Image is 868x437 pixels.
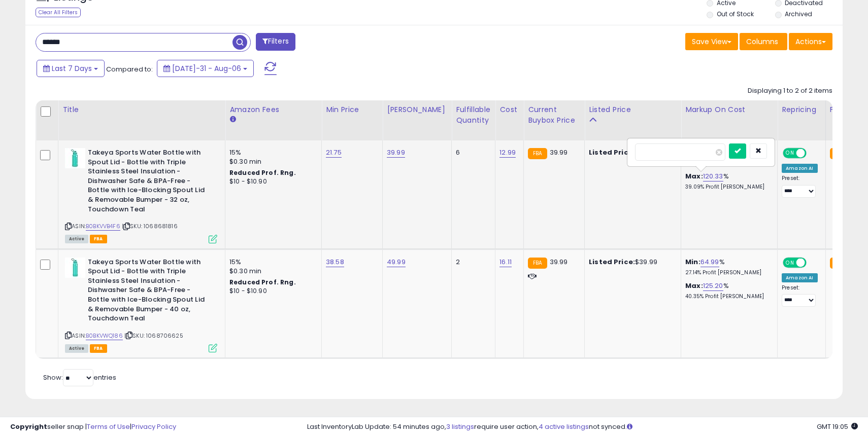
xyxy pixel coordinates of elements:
span: [DATE]-31 - Aug-06 [172,63,241,74]
a: Terms of Use [87,422,130,431]
div: seller snap | | [10,422,176,432]
a: 4 active listings [539,422,589,431]
span: FBA [90,344,107,353]
th: The percentage added to the cost of goods (COGS) that forms the calculator for Min & Max prices. [681,100,778,140]
div: % [685,258,770,276]
div: % [685,172,770,191]
div: Last InventoryLab Update: 54 minutes ago, require user action, not synced. [307,422,858,432]
span: Show: entries [43,373,116,382]
b: Reduced Prof. Rng. [229,278,296,286]
div: [PERSON_NAME] [387,104,447,115]
b: Max: [685,281,703,290]
span: 2025-08-14 19:05 GMT [817,422,858,431]
div: Title [62,104,221,115]
button: Save View [685,33,738,50]
div: Cost [499,104,519,115]
span: OFF [805,258,821,267]
div: Listed Price [589,104,677,115]
button: [DATE]-31 - Aug-06 [157,60,254,77]
button: Columns [740,33,787,50]
b: Listed Price: [589,257,635,267]
small: FBA [528,148,547,159]
div: ASIN: [65,258,217,352]
a: 125.20 [703,281,723,291]
div: Preset: [782,175,817,198]
p: 27.14% Profit [PERSON_NAME] [685,269,770,276]
span: Compared to: [106,64,153,74]
div: 6 [456,148,487,157]
span: ON [784,149,796,158]
div: Amazon AI [782,273,817,282]
span: OFF [805,149,821,158]
span: FBA [90,235,107,243]
b: Max: [685,171,703,181]
span: 39.99 [550,148,568,157]
a: 49.99 [387,257,406,267]
img: 2179KwstLFL._SL40_.jpg [65,258,85,278]
a: Privacy Policy [131,422,176,431]
div: $10 - $10.90 [229,287,314,296]
a: B0BKVVB4F6 [86,222,120,231]
div: ASIN: [65,148,217,242]
a: 21.75 [326,148,342,158]
button: Actions [789,33,832,50]
div: Amazon Fees [229,104,317,115]
div: Amazon AI [782,164,817,173]
p: 40.35% Profit [PERSON_NAME] [685,293,770,300]
div: Min Price [326,104,378,115]
b: Takeya Sports Water Bottle with Spout Lid - Bottle with Triple Stainless Steel Insulation - Dishw... [88,258,211,326]
label: Archived [785,10,812,18]
a: 120.33 [703,171,723,181]
span: All listings currently available for purchase on Amazon [65,235,88,243]
small: FBA [830,258,849,269]
small: Amazon Fees. [229,115,236,124]
div: Repricing [782,104,821,115]
div: Displaying 1 to 2 of 2 items [748,86,832,96]
div: $39.99 [589,258,673,267]
span: Last 7 Days [52,63,92,74]
div: Preset: [782,284,817,307]
div: $0.30 min [229,267,314,276]
div: 15% [229,258,314,267]
span: 39.99 [550,257,568,267]
div: $10 - $10.90 [229,177,314,186]
div: % [685,281,770,300]
div: Markup on Cost [685,104,773,115]
a: 12.99 [499,148,516,158]
p: 39.09% Profit [PERSON_NAME] [685,184,770,191]
b: Takeya Sports Water Bottle with Spout Lid - Bottle with Triple Stainless Steel Insulation - Dishw... [88,148,211,216]
a: 16.11 [499,257,512,267]
div: 15% [229,148,314,157]
small: FBA [528,258,547,269]
img: 21NewRRc+jL._SL40_.jpg [65,148,85,168]
a: 64.99 [700,257,719,267]
div: Clear All Filters [36,8,81,17]
label: Out of Stock [717,10,754,18]
div: Fulfillable Quantity [456,104,491,126]
button: Last 7 Days [37,60,105,77]
a: B0BKVWQ186 [86,332,123,340]
a: 3 listings [446,422,474,431]
a: 38.58 [326,257,344,267]
div: $0.30 min [229,157,314,166]
a: 39.99 [387,148,405,158]
span: | SKU: 1068706625 [124,332,183,340]
span: ON [784,258,796,267]
div: $39.99 [589,148,673,157]
button: Filters [256,33,295,51]
small: FBA [830,148,849,159]
span: Columns [746,37,778,47]
b: Listed Price: [589,148,635,157]
div: Current Buybox Price [528,104,580,126]
span: | SKU: 1068681816 [122,222,178,230]
b: Min: [685,257,700,267]
strong: Copyright [10,422,47,431]
div: 2 [456,258,487,267]
span: All listings currently available for purchase on Amazon [65,344,88,353]
b: Reduced Prof. Rng. [229,168,296,177]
